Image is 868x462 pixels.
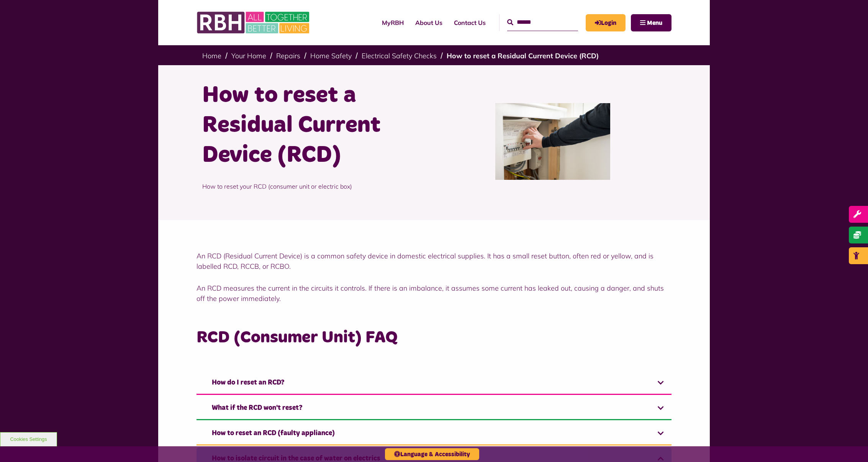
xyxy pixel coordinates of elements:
a: Home Safety [310,51,352,60]
button: Navigation [631,14,671,31]
input: Search [507,14,578,31]
a: Repairs [276,51,300,60]
img: Electrical Check [495,103,610,180]
img: RBH [197,8,311,38]
span: An RCD (Residual Current Device) is a common safety device in domestic electrical supplies. It ha... [197,252,653,271]
button: Language & Accessibility [385,448,479,460]
h1: How to reset a Residual Current Device (RCD) [202,81,428,170]
a: How to reset an RCD (faulty appliance) [197,422,671,446]
a: How to reset a Residual Current Device (RCD) [447,51,599,60]
a: About Us [409,12,448,33]
a: Home [202,51,221,60]
h3: RCD (Consumer Unit) FAQ [197,327,671,349]
p: How to reset your RCD (consumer unit or electric box) [202,170,428,202]
a: How do I reset an RCD? [197,372,671,395]
a: Contact Us [448,12,491,33]
span: Menu [647,20,662,26]
a: MyRBH [376,12,409,33]
a: Electrical Safety Checks [362,51,437,60]
a: What if the RCD won't reset? [197,397,671,420]
span: An RCD measures the current in the circuits it controls. If there is an imbalance, it assumes som... [197,284,664,303]
a: Your Home [231,51,266,60]
iframe: Netcall Web Assistant for live chat [834,427,868,462]
a: MyRBH [586,14,626,31]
